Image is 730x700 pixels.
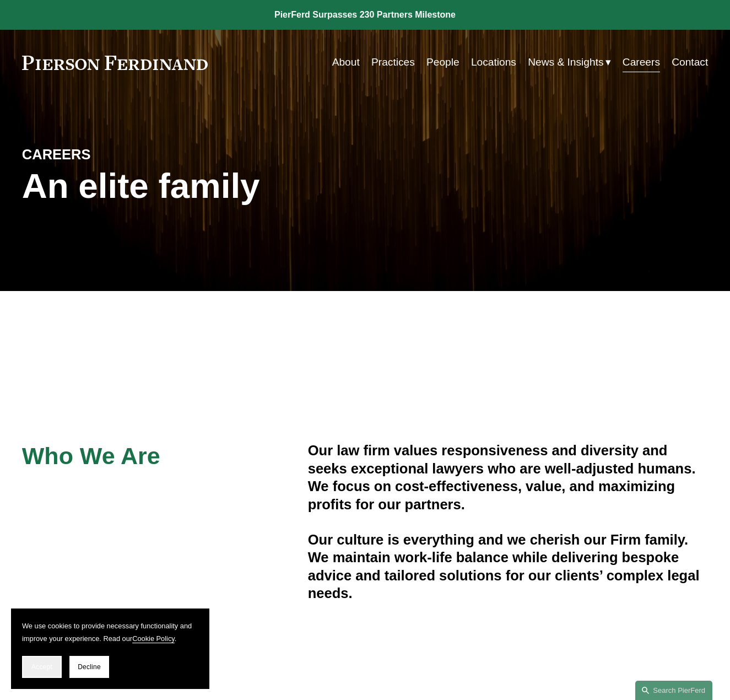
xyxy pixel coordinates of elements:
[11,609,209,689] section: Cookie banner
[78,663,101,671] span: Decline
[22,620,198,645] p: We use cookies to provide necessary functionality and improve your experience. Read our .
[22,656,62,678] button: Accept
[22,166,365,206] h1: An elite family
[623,52,660,73] a: Careers
[22,443,160,469] span: Who We Are
[132,634,175,643] a: Cookie Policy
[528,52,610,73] a: folder dropdown
[426,52,459,73] a: People
[308,441,709,513] h4: Our law firm values responsiveness and diversity and seeks exceptional lawyers who are well-adjus...
[635,681,712,700] a: Search this site
[471,52,516,73] a: Locations
[308,531,709,602] h4: Our culture is everything and we cherish our Firm family. We maintain work-life balance while del...
[69,656,109,678] button: Decline
[22,146,193,163] h4: CAREERS
[371,52,415,73] a: Practices
[332,52,360,73] a: About
[528,53,603,72] span: News & Insights
[672,52,708,73] a: Contact
[31,663,52,671] span: Accept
